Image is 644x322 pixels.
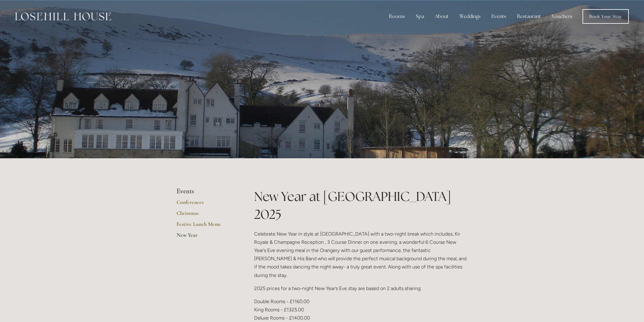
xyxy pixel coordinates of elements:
[455,10,485,23] div: Weddings
[430,10,453,23] div: About
[15,12,111,20] img: Losehill House
[177,232,235,243] a: New Year
[547,10,577,23] a: Vouchers
[254,230,467,279] p: Celebrate New Year in style at [GEOGRAPHIC_DATA] with a two-night break which includes, Kir Royal...
[177,199,235,210] a: Conferences
[487,10,511,23] div: Events
[583,9,629,24] a: Book Your Stay
[254,284,467,292] p: 2025 prices for a two-night New Year’s Eve stay are based on 2 adults sharing;
[384,10,410,23] div: Rooms
[177,210,235,221] a: Christmas
[512,10,546,23] div: Restaurant
[177,187,235,195] li: Events
[177,221,235,232] a: Festive Lunch Menu
[411,10,429,23] div: Spa
[254,187,467,223] h1: New Year at [GEOGRAPHIC_DATA] 2025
